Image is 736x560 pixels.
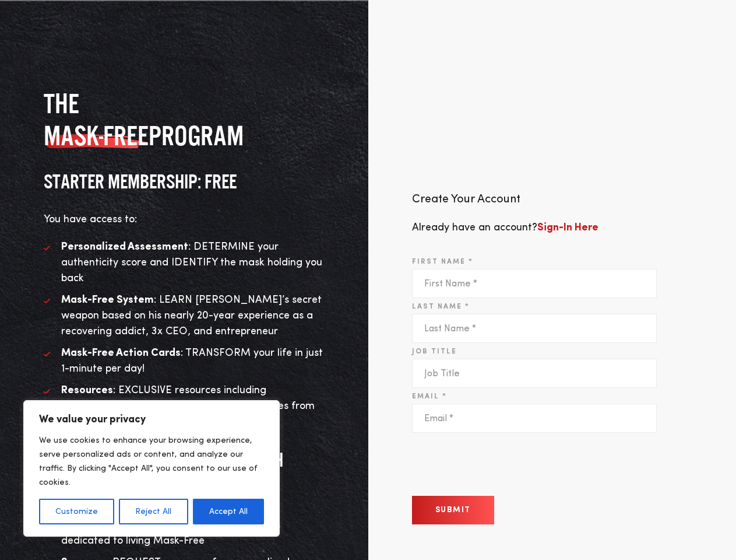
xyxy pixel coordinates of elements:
[61,348,323,374] span: : TRANSFORM your life in just 1-minute per day!
[412,194,520,205] span: Create Your Account
[61,385,113,395] strong: Resources
[61,295,322,337] span: : LEARN [PERSON_NAME]’s secret weapon based on his nearly 20-year experience as a recovering addi...
[61,385,315,427] span: : EXCLUSIVE resources including downloadable worksheets, videos, and updates from [PERSON_NAME]
[412,314,657,343] input: Last Name *
[23,400,280,537] div: We value your privacy
[44,212,325,228] p: You have access to:
[412,391,447,402] label: Email *
[44,169,325,194] h3: STARTER MEMBERSHIP: FREE
[412,496,494,524] button: Submit
[412,222,598,233] span: Already have an account?
[44,120,149,152] span: MASK-FREE
[39,412,264,426] p: We value your privacy
[39,499,114,524] button: Customize
[412,359,657,388] input: Job Title
[193,499,264,524] button: Accept All
[412,404,657,433] input: Email *
[44,87,325,152] h2: The program
[119,499,188,524] button: Reject All
[412,346,457,357] label: Job Title
[61,348,181,358] strong: Mask-Free Action Cards
[412,269,657,298] input: First Name *
[412,442,589,487] iframe: reCAPTCHA
[39,433,264,489] p: We use cookies to enhance your browsing experience, serve personalized ads or content, and analyz...
[412,302,470,312] label: Last Name *
[61,295,154,305] strong: Mask-Free System
[61,242,322,283] span: : DETERMINE your authenticity score and IDENTIFY the mask holding you back
[412,257,473,267] label: First Name *
[537,222,598,233] a: Sign-In Here
[61,242,188,252] strong: Personalized Assessment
